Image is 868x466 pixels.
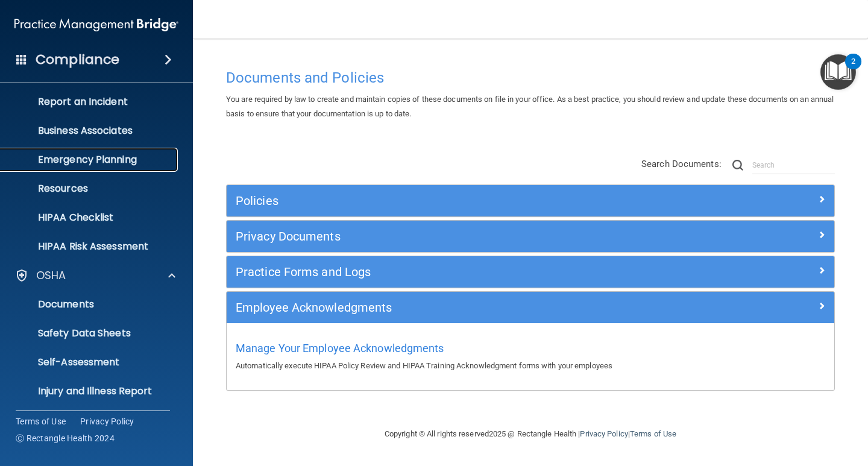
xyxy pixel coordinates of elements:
[8,183,172,195] p: Resources
[8,125,172,137] p: Business Associates
[732,160,743,171] img: ic-search.3b580494.png
[641,159,722,169] span: Search Documents:
[36,268,66,283] p: OSHA
[236,230,673,243] h5: Privacy Documents
[580,429,627,438] a: Privacy Policy
[236,345,444,354] a: Manage Your Employee Acknowledgments
[16,432,115,444] span: Ⓒ Rectangle Health 2024
[820,54,856,90] button: Open Resource Center, 2 new notifications
[8,298,172,310] p: Documents
[236,301,673,314] h5: Employee Acknowledgments
[236,191,825,210] a: Policies
[236,298,825,317] a: Employee Acknowledgments
[752,156,835,174] input: Search
[236,227,825,246] a: Privacy Documents
[8,96,172,108] p: Report an Incident
[310,415,750,453] div: Copyright © All rights reserved 2025 @ Rectangle Health | |
[236,265,673,279] h5: Practice Forms and Logs
[8,241,172,253] p: HIPAA Risk Assessment
[8,327,172,339] p: Safety Data Sheets
[14,13,178,37] img: PMB logo
[236,262,825,282] a: Practice Forms and Logs
[14,268,175,283] a: OSHA
[16,415,66,427] a: Terms of Use
[630,429,676,438] a: Terms of Use
[226,95,834,118] span: You are required by law to create and maintain copies of these documents on file in your office. ...
[236,194,673,207] h5: Policies
[851,61,855,77] div: 2
[80,415,134,427] a: Privacy Policy
[8,154,172,166] p: Emergency Planning
[236,359,825,373] p: Automatically execute HIPAA Policy Review and HIPAA Training Acknowledgment forms with your emplo...
[36,51,119,68] h4: Compliance
[226,70,835,86] h4: Documents and Policies
[8,385,172,397] p: Injury and Illness Report
[236,342,444,354] span: Manage Your Employee Acknowledgments
[8,212,172,224] p: HIPAA Checklist
[8,356,172,368] p: Self-Assessment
